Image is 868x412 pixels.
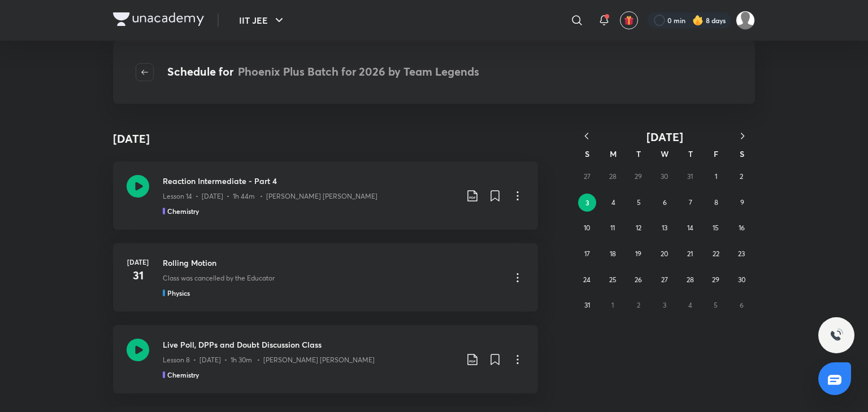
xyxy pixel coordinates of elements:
[163,257,502,269] h3: Rolling Motion
[604,194,622,212] button: August 4, 2025
[578,219,596,237] button: August 10, 2025
[635,249,641,258] abbr: August 19, 2025
[163,191,377,201] p: Lesson 14 • [DATE] • 1h 44m • [PERSON_NAME] [PERSON_NAME]
[732,219,750,237] button: August 16, 2025
[585,198,589,207] abbr: August 3, 2025
[661,249,668,258] abbr: August 20, 2025
[707,219,725,237] button: August 15, 2025
[163,175,457,187] h3: Reaction Intermediate - Part 4
[688,148,693,159] abbr: Thursday
[630,194,648,212] button: August 5, 2025
[610,249,616,258] abbr: August 18, 2025
[167,206,199,216] h5: Chemistry
[584,249,590,258] abbr: August 17, 2025
[127,257,149,267] h6: [DATE]
[163,339,457,350] h3: Live Poll, DPPs and Doubt Discussion Class
[692,15,704,26] img: streak
[163,273,275,283] p: Class was cancelled by the Educator
[714,148,718,159] abbr: Friday
[584,301,590,309] abbr: August 31, 2025
[609,275,617,284] abbr: August 25, 2025
[630,219,648,237] button: August 12, 2025
[167,288,190,298] h5: Physics
[127,267,149,284] h4: 31
[738,249,745,258] abbr: August 23, 2025
[714,198,718,207] abbr: August 8, 2025
[656,219,674,237] button: August 13, 2025
[113,243,538,312] a: [DATE]31Rolling MotionClass was cancelled by the EducatorPhysics
[689,198,692,207] abbr: August 7, 2025
[604,271,622,289] button: August 25, 2025
[707,168,725,186] button: August 1, 2025
[713,223,719,232] abbr: August 15, 2025
[687,249,693,258] abbr: August 21, 2025
[610,223,615,232] abbr: August 11, 2025
[113,12,204,26] img: Company Logo
[732,245,750,263] button: August 23, 2025
[681,219,699,237] button: August 14, 2025
[636,148,641,159] abbr: Tuesday
[578,194,596,212] button: August 3, 2025
[740,198,744,207] abbr: August 9, 2025
[167,63,479,81] h4: Schedule for
[630,245,648,263] button: August 19, 2025
[232,9,293,32] button: IIT JEE
[681,245,699,263] button: August 21, 2025
[732,271,750,289] button: August 30, 2025
[610,148,617,159] abbr: Monday
[630,271,648,289] button: August 26, 2025
[583,275,591,284] abbr: August 24, 2025
[733,194,751,212] button: August 9, 2025
[661,275,668,284] abbr: August 27, 2025
[661,148,669,159] abbr: Wednesday
[578,271,596,289] button: August 24, 2025
[604,245,622,263] button: August 18, 2025
[656,194,674,212] button: August 6, 2025
[113,12,204,29] a: Company Logo
[740,148,744,159] abbr: Saturday
[682,194,700,212] button: August 7, 2025
[738,275,745,284] abbr: August 30, 2025
[637,198,641,207] abbr: August 5, 2025
[687,275,694,284] abbr: August 28, 2025
[624,15,634,25] img: avatar
[585,148,589,159] abbr: Sunday
[163,355,375,365] p: Lesson 8 • [DATE] • 1h 30m • [PERSON_NAME] [PERSON_NAME]
[620,11,638,29] button: avatar
[656,271,674,289] button: August 27, 2025
[681,271,699,289] button: August 28, 2025
[113,325,538,393] a: Live Poll, DPPs and Doubt Discussion ClassLesson 8 • [DATE] • 1h 30m • [PERSON_NAME] [PERSON_NAME...
[713,249,719,258] abbr: August 22, 2025
[636,223,641,232] abbr: August 12, 2025
[712,275,719,284] abbr: August 29, 2025
[707,245,725,263] button: August 22, 2025
[599,130,730,144] button: [DATE]
[578,296,596,314] button: August 31, 2025
[584,223,590,232] abbr: August 10, 2025
[708,194,726,212] button: August 8, 2025
[113,130,150,147] h4: [DATE]
[739,223,745,232] abbr: August 16, 2025
[736,11,755,30] img: Shreyas Bhanu
[707,271,725,289] button: August 29, 2025
[578,245,596,263] button: August 17, 2025
[740,172,743,181] abbr: August 2, 2025
[715,172,717,181] abbr: August 1, 2025
[604,219,622,237] button: August 11, 2025
[238,64,479,79] span: Phoenix Plus Batch for 2026 by Team Legends
[687,223,693,232] abbr: August 14, 2025
[113,161,538,230] a: Reaction Intermediate - Part 4Lesson 14 • [DATE] • 1h 44m • [PERSON_NAME] [PERSON_NAME]Chemistry
[656,245,674,263] button: August 20, 2025
[830,328,843,342] img: ttu
[635,275,642,284] abbr: August 26, 2025
[611,198,615,207] abbr: August 4, 2025
[732,168,750,186] button: August 2, 2025
[662,223,667,232] abbr: August 13, 2025
[663,198,667,207] abbr: August 6, 2025
[646,129,683,144] span: [DATE]
[167,370,199,380] h5: Chemistry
